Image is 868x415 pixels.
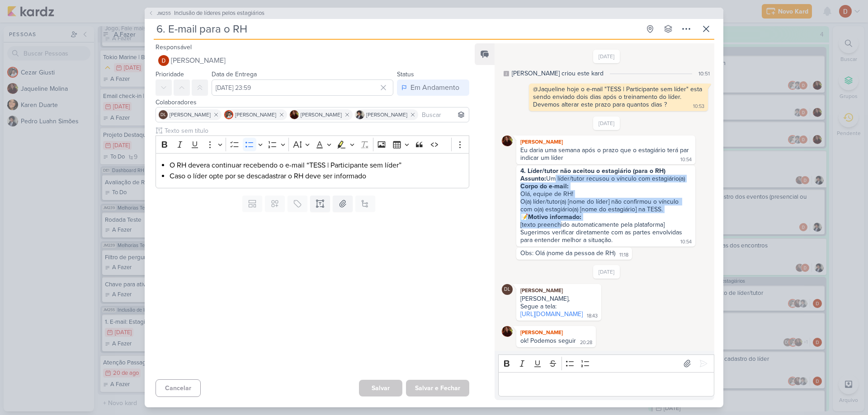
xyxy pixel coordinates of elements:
div: [PERSON_NAME] criou este kard [512,69,604,78]
div: Danilo Leite [502,284,513,295]
div: Editor editing area: main [156,153,469,189]
div: 10:51 [698,70,710,78]
div: @Jaqueline hoje o e-mail "TESS | Participante sem líder" esta sendo enviado dois dias após o trei... [533,85,704,108]
span: [PERSON_NAME] [366,111,407,119]
div: 10:54 [680,238,692,246]
img: Jaqueline Molina [502,135,513,146]
div: 18:43 [587,312,598,320]
a: [URL][DOMAIN_NAME] [520,310,583,318]
div: 📝 [texto preenchido automaticamente pela plataforma] [520,213,691,228]
input: Kard Sem Título [154,21,640,37]
span: [PERSON_NAME] [235,111,276,119]
strong: 4. Líder/tutor não aceitou o estagiário (para o RH) [520,167,665,175]
div: Segue a tela: [520,303,597,310]
div: [PERSON_NAME] [518,328,594,337]
img: Jaqueline Molina [502,326,513,337]
label: Prioridade [156,70,184,78]
img: Jaqueline Molina [290,110,299,119]
button: Em Andamento [397,79,469,96]
strong: Corpo do e-mail: [520,182,569,190]
label: Status [397,70,414,78]
div: [PERSON_NAME], [520,295,597,303]
p: DL [160,113,166,117]
input: Buscar [420,109,467,120]
li: O RH devera continuar recebendo o e-mail “TESS | Participante sem líder” [170,160,464,171]
span: [PERSON_NAME] [301,111,342,119]
img: Cezar Giusti [224,110,233,119]
input: Select a date [212,79,393,96]
div: Eu daria uma semana após o prazo que o estagiário terá par indicar um líder [520,146,691,162]
div: Editor toolbar [498,354,714,372]
input: Texto sem título [163,126,469,135]
div: 11:18 [619,252,628,259]
div: Em Andamento [410,82,459,93]
div: Olá, equipe de RH! [520,182,691,198]
p: DL [504,287,510,292]
div: 10:54 [680,156,692,163]
img: Pedro Luahn Simões [355,110,364,119]
div: O(a) líder/tutor(a) [nome do líder] não confirmou o vínculo com o(a) estagiário(a) [nome do estag... [520,198,691,213]
div: Colaboradores [156,98,469,107]
div: [PERSON_NAME] [518,137,693,146]
span: [PERSON_NAME] [170,111,211,119]
div: ok! Podemos seguir [520,337,576,345]
div: Danilo Leite [159,110,168,119]
strong: Motivo informado: [528,213,581,221]
label: Data de Entrega [212,70,257,78]
div: Obs: Olá (nome da pessoa de RH) [520,249,615,257]
div: 20:28 [580,339,592,346]
li: Caso o líder opte por se descadastrar o RH deve ser informado [170,171,464,182]
button: [PERSON_NAME] [156,52,469,69]
div: Editor toolbar [156,135,469,153]
div: Um líder/tutor recusou o vínculo com estagiário(a) [520,175,691,182]
label: Responsável [156,43,192,51]
div: Sugerimos verificar diretamente com as partes envolvidas para entender melhor a situação. [520,228,684,244]
strong: Assunto: [520,175,546,182]
button: Cancelar [156,379,201,397]
span: [PERSON_NAME] [171,55,226,66]
div: 10:53 [693,103,704,110]
div: [PERSON_NAME] [518,286,599,295]
img: Davi Elias Teixeira [158,55,169,66]
div: Editor editing area: main [498,372,714,397]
